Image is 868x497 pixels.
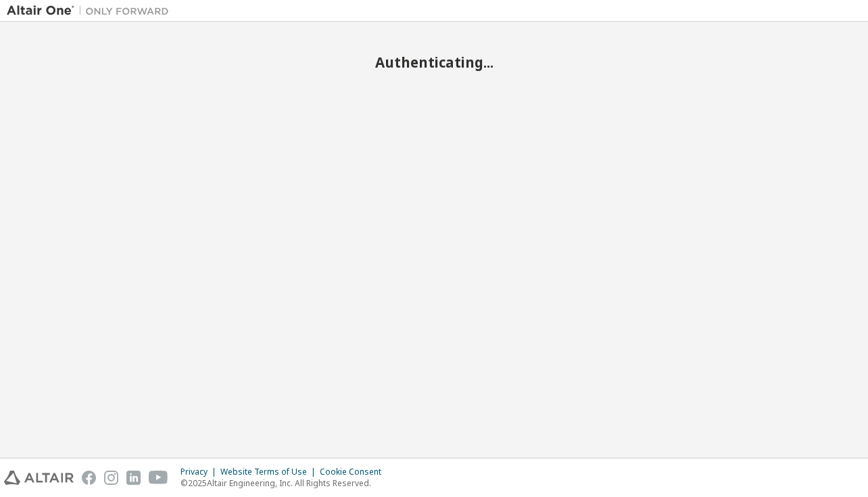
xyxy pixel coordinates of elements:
[82,471,96,485] img: facebook.svg
[149,471,168,485] img: youtube.svg
[126,471,141,485] img: linkedin.svg
[180,477,389,489] p: © 2025 Altair Engineering, Inc. All Rights Reserved.
[7,53,861,71] h2: Authenticating...
[180,467,220,477] div: Privacy
[4,471,74,485] img: altair_logo.svg
[7,4,176,18] img: Altair One
[104,471,118,485] img: instagram.svg
[220,467,320,477] div: Website Terms of Use
[320,467,389,477] div: Cookie Consent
